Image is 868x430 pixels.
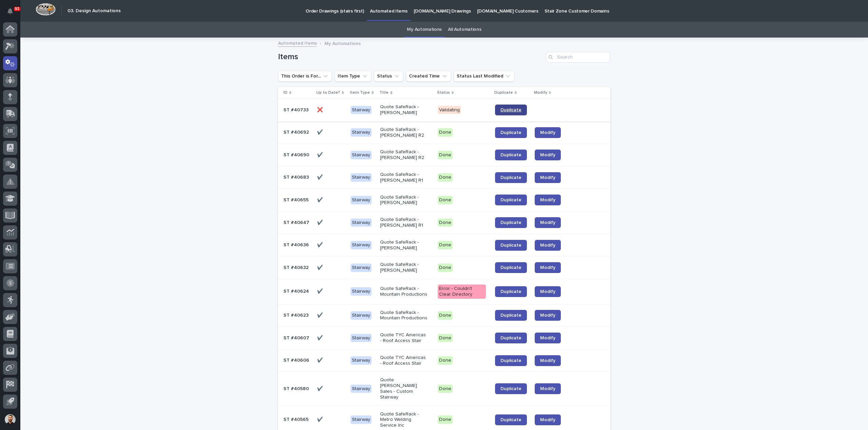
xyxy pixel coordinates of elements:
[540,265,555,270] span: Modify
[278,189,610,211] tr: ST #40655ST #40655 ✔️✔️ StairwayQuote SafeRack - [PERSON_NAME]DoneDuplicateModify
[351,106,372,114] div: Stairway
[351,356,372,365] div: Stairway
[500,265,521,270] span: Duplicate
[317,415,324,423] p: ✔️
[283,334,311,341] p: ST #40607
[448,22,481,38] a: All Automations
[278,304,610,327] tr: ST #40623ST #40623 ✔️✔️ StairwayQuote SafeRack - Mountain ProductionsDoneDuplicateModify
[351,287,372,296] div: Stairway
[278,144,610,166] tr: ST #40690ST #40690 ✔️✔️ StairwayQuote SafeRack - [PERSON_NAME] R2DoneDuplicateModify
[351,128,372,137] div: Stairway
[438,151,453,159] div: Done
[380,149,429,161] p: Quote SafeRack - [PERSON_NAME] R2
[380,127,429,138] p: Quote SafeRack - [PERSON_NAME] R2
[500,386,521,391] span: Duplicate
[438,241,453,249] div: Done
[495,414,527,425] a: Duplicate
[316,89,340,96] p: Up to Date?
[278,234,610,256] tr: ST #40636ST #40636 ✔️✔️ StairwayQuote SafeRack - [PERSON_NAME]DoneDuplicateModify
[438,385,453,393] div: Done
[540,417,555,422] span: Modify
[317,219,324,226] p: ✔️
[495,310,527,321] a: Duplicate
[380,217,429,228] p: Quote SafeRack - [PERSON_NAME] R1
[283,385,310,392] p: ST #40580
[454,71,514,82] button: Status Last Modified
[495,217,527,228] a: Duplicate
[67,8,121,14] h2: 03. Design Automations
[535,383,561,394] a: Modify
[535,355,561,366] a: Modify
[535,150,561,160] a: Modify
[380,355,429,366] p: Quote TYC Americas - Roof Access Stair
[438,334,453,342] div: Done
[495,355,527,366] a: Duplicate
[283,264,310,271] p: ST #40632
[438,219,453,227] div: Done
[351,173,372,182] div: Stairway
[317,106,324,113] p: ❌
[351,334,372,342] div: Stairway
[500,417,521,422] span: Duplicate
[317,356,324,363] p: ✔️
[500,108,521,112] span: Duplicate
[495,127,527,138] a: Duplicate
[438,415,453,424] div: Done
[380,104,429,116] p: Quote SafeRack - [PERSON_NAME]
[351,385,372,393] div: Stairway
[380,262,429,273] p: Quote SafeRack - [PERSON_NAME]
[500,175,521,180] span: Duplicate
[540,220,555,225] span: Modify
[535,414,561,425] a: Modify
[535,127,561,138] a: Modify
[438,285,486,299] div: Error - Couldn't Clear Directory
[317,173,324,180] p: ✔️
[500,289,521,294] span: Duplicate
[495,383,527,394] a: Duplicate
[317,264,324,271] p: ✔️
[540,289,555,294] span: Modify
[535,217,561,228] a: Modify
[317,311,324,318] p: ✔️
[500,220,521,225] span: Duplicate
[283,241,310,248] p: ST #40636
[438,311,453,320] div: Done
[283,356,311,363] p: ST #40606
[495,262,527,273] a: Duplicate
[283,219,311,226] p: ST #40647
[540,243,555,248] span: Modify
[438,196,453,204] div: Done
[535,172,561,183] a: Modify
[380,195,429,206] p: Quote SafeRack - [PERSON_NAME]
[335,71,371,82] button: Item Type
[540,175,555,180] span: Modify
[351,241,372,249] div: Stairway
[283,196,310,203] p: ST #40655
[283,89,288,96] p: ID
[540,198,555,202] span: Modify
[317,151,324,158] p: ✔️
[495,286,527,297] a: Duplicate
[278,327,610,349] tr: ST #40607ST #40607 ✔️✔️ StairwayQuote TYC Americas - Roof Access StairDoneDuplicateModify
[317,241,324,248] p: ✔️
[500,313,521,318] span: Duplicate
[540,336,555,340] span: Modify
[278,211,610,234] tr: ST #40647ST #40647 ✔️✔️ StairwayQuote SafeRack - [PERSON_NAME] R1DoneDuplicateModify
[535,286,561,297] a: Modify
[535,195,561,205] a: Modify
[500,153,521,157] span: Duplicate
[317,128,324,135] p: ✔️
[278,121,610,144] tr: ST #40692ST #40692 ✔️✔️ StairwayQuote SafeRack - [PERSON_NAME] R2DoneDuplicateModify
[278,52,543,62] h1: Items
[379,89,389,96] p: Title
[278,99,610,121] tr: ST #40733ST #40733 ❌❌ StairwayQuote SafeRack - [PERSON_NAME]ValidatingDuplicate
[324,39,361,47] p: My Automations
[540,153,555,157] span: Modify
[495,240,527,251] a: Duplicate
[3,4,17,18] button: Notifications
[351,311,372,320] div: Stairway
[500,358,521,363] span: Duplicate
[283,415,310,423] p: ST #40565
[283,287,310,294] p: ST #40624
[317,334,324,341] p: ✔️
